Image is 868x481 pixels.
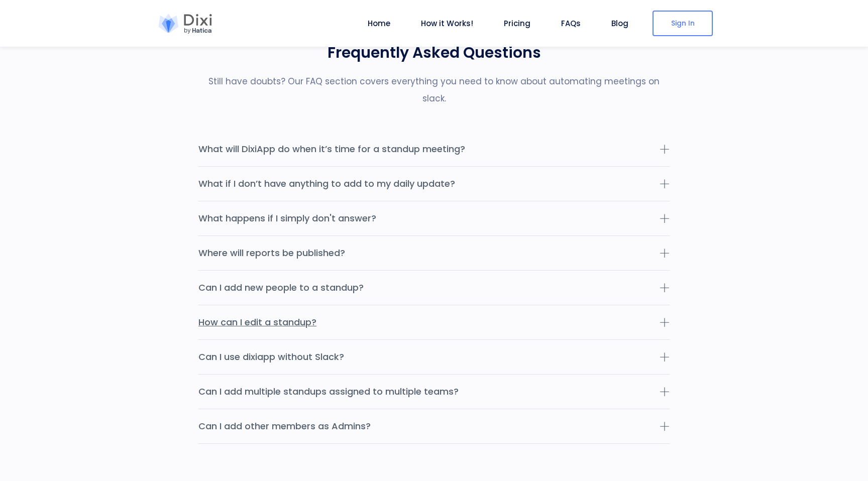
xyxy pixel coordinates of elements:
h2: Frequently Asked Questions [198,40,670,65]
a: Sign In [653,11,713,36]
p: Still have doubts? Our FAQ section covers everything you need to know about automating meetings o... [198,73,670,107]
a: FAQs [557,18,585,29]
a: Home [364,18,394,29]
a: Pricing [500,18,534,29]
button: Can I add new people to a standup? [198,271,670,305]
button: How can I edit a standup? [198,305,670,339]
button: Can I add multiple standups assigned to multiple teams? [198,375,670,409]
button: Where will reports be published? [198,236,670,270]
button: Can I add other members as Admins? [198,409,670,443]
a: Blog [607,18,632,29]
button: What if I don’t have anything to add to my daily update? [198,167,670,201]
button: What happens if I simply don't answer? [198,201,670,235]
button: Can I use dixiapp without Slack? [198,340,670,374]
a: How it Works! [417,18,477,29]
button: What will DixiApp do when it’s time for a standup meeting? [198,132,670,166]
